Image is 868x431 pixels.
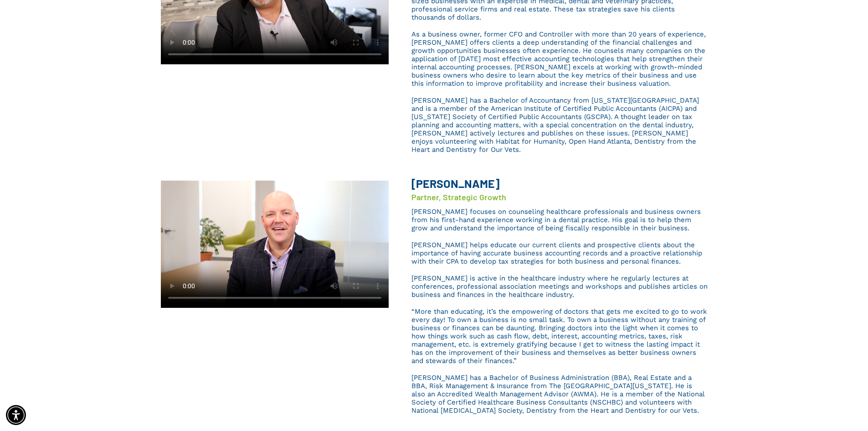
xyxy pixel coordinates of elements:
[6,405,26,425] div: Accessibility Menu
[411,307,707,365] span: “More than educating, it’s the empowering of doctors that gets me excited to go to work every day...
[411,177,499,190] b: [PERSON_NAME]
[411,30,706,88] span: As a business owner, former CFO and Controller with more than 20 years of experience, [PERSON_NAM...
[411,96,699,154] span: [PERSON_NAME] has a Bachelor of Accountancy from [US_STATE][GEOGRAPHIC_DATA] and is a member of t...
[411,274,708,299] span: [PERSON_NAME] is active in the healthcare industry where he regularly lectures at conferences, pr...
[411,374,704,415] span: [PERSON_NAME] has a Bachelor of Business Administration (BBA), Real Estate and a BBA, Risk Manage...
[411,241,702,265] span: [PERSON_NAME] helps educate our current clients and prospective clients about the importance of h...
[411,192,506,202] span: Partner, Strategic Growth
[411,208,701,232] span: [PERSON_NAME] focuses on counseling healthcare professionals and business owners from his first-h...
